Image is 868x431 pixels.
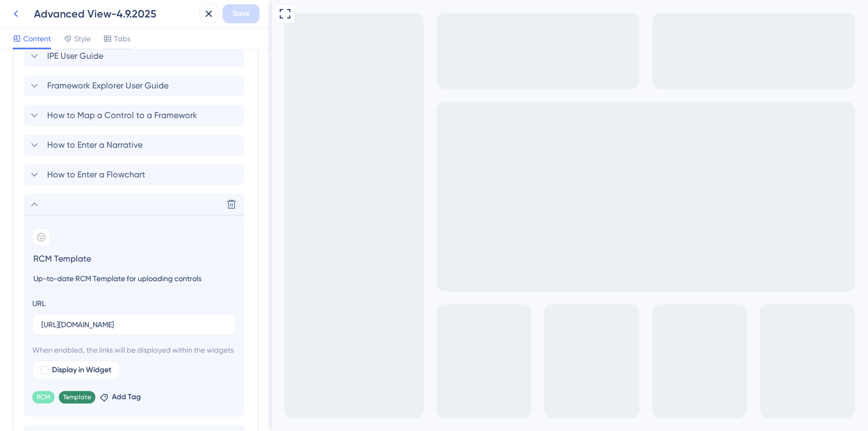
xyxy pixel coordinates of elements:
span: IPE User Guide [47,50,103,62]
span: Template [63,393,91,402]
span: Tabs [114,32,130,45]
input: Header [32,250,238,267]
input: Description [32,272,238,286]
div: How to Enter a Flowchart [24,164,247,185]
div: IPE User Guide [24,46,247,67]
div: How to Map a Control to a Framework [24,105,247,126]
span: Framework Explorer User Guide [47,79,169,92]
button: Add Tag [100,391,141,404]
span: How to Map a Control to a Framework [47,109,197,122]
span: How to Enter a Narrative [47,139,143,151]
div: URL [32,297,46,310]
div: Advanced View-4.9.2025 [34,6,195,21]
div: How to Enter a Narrative [24,134,247,156]
div: Framework Explorer User Guide [24,75,247,96]
span: Resource Center [25,3,87,15]
button: Save [223,4,260,23]
div: 3 [94,5,97,14]
input: your.website.com/path [41,319,227,330]
span: Style [74,32,91,45]
span: Content [23,32,51,45]
span: When enabled, the links will be displayed within the widgets [32,344,236,356]
span: RCM [37,393,50,402]
span: Save [233,7,250,20]
span: Add Tag [112,391,141,404]
span: Display in Widget [52,364,111,376]
span: How to Enter a Flowchart [47,168,145,181]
